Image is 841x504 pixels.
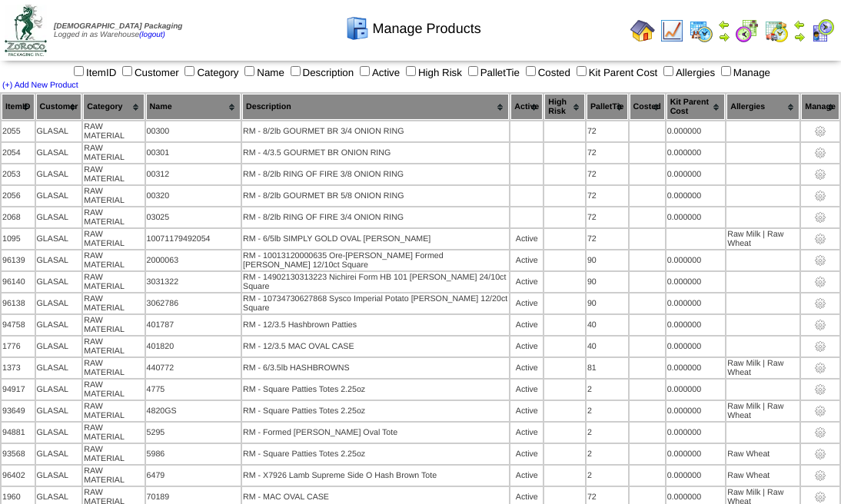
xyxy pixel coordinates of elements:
input: Category [184,66,194,76]
td: 10071179492054 [146,229,241,249]
div: Active [511,342,542,351]
img: settings.gif [814,254,826,267]
td: 2 [587,444,628,464]
input: Costed [526,66,536,76]
td: 3031322 [146,272,241,292]
td: 00301 [146,143,241,163]
td: RM - Formed [PERSON_NAME] Oval Tote [242,423,509,443]
td: RAW MATERIAL [83,164,144,184]
td: 401787 [146,315,241,335]
img: settings.gif [814,426,826,439]
label: Allergies [660,67,715,78]
td: 72 [587,143,628,163]
td: 96138 [2,293,35,313]
img: cabinet.gif [345,16,370,41]
img: zoroco-logo-small.webp [5,5,47,56]
td: 0.000000 [666,423,726,443]
div: Active [511,234,542,244]
div: Active [511,320,542,330]
img: settings.gif [814,405,826,417]
span: [DEMOGRAPHIC_DATA] Packaging [54,22,182,31]
td: 0.000000 [666,358,726,378]
td: 90 [587,293,628,313]
img: line_graph.gif [660,18,684,43]
td: 96140 [2,272,35,292]
img: settings.gif [814,448,826,460]
td: 90 [587,272,628,292]
label: Kit Parent Cost [573,67,658,78]
img: settings.gif [814,319,826,331]
td: RM - 8/2lb GOURMET BR 5/8 ONION RING [242,186,509,206]
td: 40 [587,315,628,335]
td: RM - 8/2lb RING OF FIRE 3/4 ONION RING [242,207,509,227]
td: 2054 [2,143,35,163]
input: Name [244,66,254,76]
td: 81 [587,358,628,378]
td: GLASAL [36,207,82,227]
img: settings.gif [814,125,826,138]
td: 5986 [146,444,241,464]
label: Costed [523,67,570,78]
td: 5295 [146,423,241,443]
td: RM - 4/3.5 GOURMET BR ONION RING [242,143,509,163]
td: 2056 [2,186,35,206]
img: settings.gif [814,469,826,482]
img: calendarblend.gif [735,18,760,43]
td: RM - Square Patties Totes 2.25oz [242,380,509,400]
td: GLASAL [36,143,82,163]
th: Manage [801,94,839,120]
th: Costed [630,94,665,120]
td: 94917 [2,380,35,400]
img: arrowleft.gif [718,18,730,31]
td: GLASAL [36,164,82,184]
img: calendarinout.gif [764,18,789,43]
div: Active [511,299,542,308]
td: 72 [587,164,628,184]
td: 2000063 [146,250,241,270]
div: Active [511,277,542,287]
td: Raw Wheat [726,466,799,486]
img: settings.gif [814,491,826,503]
input: Manage [721,66,731,76]
td: RM - 6/5lb SIMPLY GOLD OVAL [PERSON_NAME] [242,229,509,249]
td: GLASAL [36,401,82,421]
input: Active [360,66,370,76]
td: Raw Milk | Raw Wheat [726,401,799,421]
img: settings.gif [814,340,826,353]
td: 96402 [2,466,35,486]
td: Raw Milk | Raw Wheat [726,229,799,249]
td: RM - 10734730627868 Sysco Imperial Potato [PERSON_NAME] 12/20ct Square [242,293,509,313]
td: 93568 [2,444,35,464]
td: 0.000000 [666,293,726,313]
input: Kit Parent Cost [577,66,587,76]
td: RAW MATERIAL [83,207,144,227]
td: 1776 [2,337,35,356]
td: GLASAL [36,315,82,335]
label: PalletTie [465,67,520,78]
td: RAW MATERIAL [83,423,144,443]
label: High Risk [403,67,462,78]
td: GLASAL [36,466,82,486]
img: calendarprod.gif [689,18,713,43]
input: Allergies [663,66,673,76]
img: settings.gif [814,168,826,181]
img: calendarcustomer.gif [810,18,835,43]
img: settings.gif [814,211,826,224]
td: RAW MATERIAL [83,358,144,378]
td: 90 [587,250,628,270]
label: ItemID [71,67,116,78]
input: High Risk [406,66,416,76]
td: 4775 [146,380,241,400]
th: Active [510,94,543,120]
td: 0.000000 [666,186,726,206]
th: High Risk [544,94,585,120]
label: Description [288,67,354,78]
td: GLASAL [36,186,82,206]
td: 0.000000 [666,207,726,227]
img: settings.gif [814,362,826,374]
img: settings.gif [814,383,826,396]
td: 3062786 [146,293,241,313]
th: Description [242,94,509,120]
td: Raw Wheat [726,444,799,464]
td: 00300 [146,121,241,141]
